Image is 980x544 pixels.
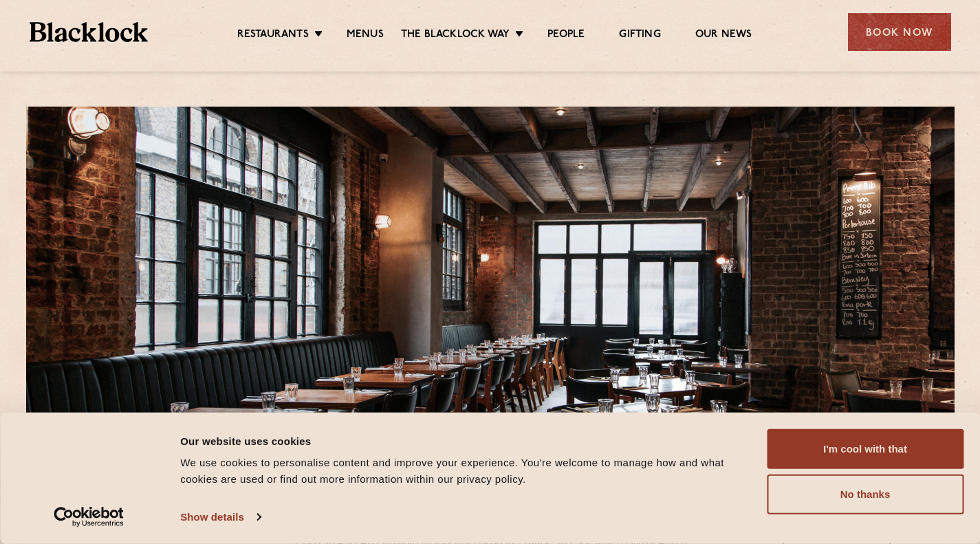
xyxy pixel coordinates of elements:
a: Usercentrics Cookiebot - opens in a new window [29,507,149,527]
a: Show details [180,507,260,527]
div: We use cookies to personalise content and improve your experience. You're welcome to manage how a... [180,455,751,488]
a: Menus [347,28,384,43]
a: Our News [695,28,752,43]
div: Book Now [848,13,951,51]
a: People [547,28,585,43]
button: I'm cool with that [767,429,963,469]
a: Gifting [619,28,660,43]
a: The Blacklock Way [401,28,510,43]
button: No thanks [767,475,963,514]
div: Our website uses cookies [180,433,751,449]
a: Restaurants [237,28,309,43]
img: BL_Textured_Logo-footer-cropped.svg [30,22,149,42]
